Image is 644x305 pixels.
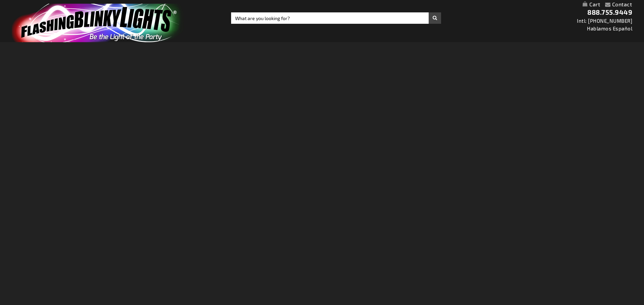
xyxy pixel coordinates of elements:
a: Contact [612,1,632,7]
img: FlashingBlinkyLights.com [12,4,184,42]
span: Hablamos Español [587,25,632,31]
button: Search [429,12,441,24]
a: store logo [7,4,221,42]
input: What are you looking for? [231,12,441,24]
a: Intl: [PHONE_NUMBER] [577,18,632,24]
a: 888.755.9449 [587,8,632,16]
